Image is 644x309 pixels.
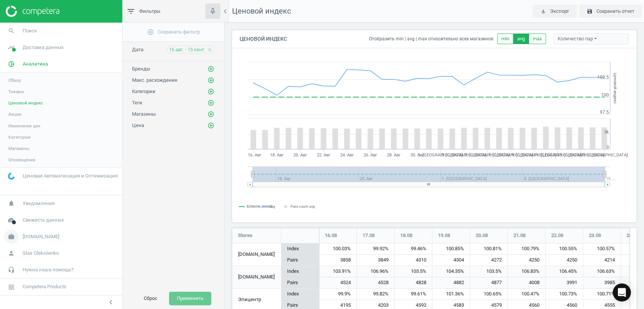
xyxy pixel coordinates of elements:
[132,77,177,83] span: Макс. расхождение
[319,289,357,300] div: 99.9%
[123,24,224,40] button: add_circle_outlineСохранить фильтр
[207,122,215,129] button: add_circle_outline
[139,8,160,15] span: Фильтры
[132,100,142,106] span: Теги
[23,173,118,179] span: Ценовая Автоматизация и Оптимизация
[169,46,205,53] span: 16 авг. - 15 сент.
[4,246,18,260] i: person
[281,277,319,288] div: Pairs
[508,266,545,277] div: 106.83%
[207,111,214,118] i: add_circle_outline
[488,153,533,158] tspan: 7. [GEOGRAPHIC_DATA]
[169,292,211,305] button: Применить
[532,5,577,18] button: play_for_work Экспорт
[147,29,200,35] span: Сохранить фильтр
[101,297,120,307] button: chevron_left
[546,277,583,288] div: 3991
[438,232,450,239] span: 19.08
[207,47,212,52] i: close
[395,289,432,300] div: 99.61%
[207,77,214,84] i: add_circle_outline
[325,232,337,239] span: 16.08
[546,243,583,255] div: 100.55%
[281,266,319,277] div: Index
[281,289,319,300] div: Index
[432,266,470,277] div: 104.35%
[395,277,432,288] div: 4828
[583,289,621,300] div: 100.71%
[4,40,18,55] i: timeline
[432,243,470,255] div: 100.85%
[319,266,357,277] div: 103.91%
[8,134,31,140] span: Категории
[546,266,583,277] div: 106.45%
[8,173,15,180] img: wGWNvw8QSZomAAAAABJRU5ErkJggg==
[221,7,230,16] i: chevron_left
[132,122,144,128] span: Цена
[238,232,252,239] span: Stores
[4,263,18,277] i: headset_mic
[8,111,22,117] span: Акции
[508,243,545,255] div: 100.79%
[587,8,593,14] i: save
[23,266,74,273] span: Нужна наша помощь?
[294,153,307,158] tspan: 20. Авг
[613,73,618,104] tspan: Ценовой индекс
[270,205,275,208] tspan: avg
[546,255,583,266] div: 4250
[147,29,154,35] i: add_circle_outline
[23,250,59,257] span: Stas Oleksiienko
[364,153,377,158] tspan: 26. Авг
[508,255,545,266] div: 4250
[627,232,639,239] span: 24.08
[369,36,497,42] span: Отобразить min | avg | max относительно всех магазинов
[319,255,357,266] div: 3858
[207,65,215,73] button: add_circle_outline
[207,76,215,84] button: add_circle_outline
[270,153,284,158] tspan: 18. Авг
[418,153,463,158] tspan: 1. [GEOGRAPHIC_DATA]
[6,6,59,17] img: ajHJNr6hYgQAAAAASUVORK5CYII=
[357,289,394,300] div: 99.82%
[23,233,59,240] span: [DOMAIN_NAME]
[23,44,63,51] span: Доставка данных
[357,255,394,266] div: 3849
[23,217,64,223] span: Свежесть данных
[583,266,621,277] div: 106.63%
[596,8,634,15] span: Сохранить отчет
[512,153,556,158] tspan: 9. [GEOGRAPHIC_DATA]
[470,255,507,266] div: 4272
[290,205,315,208] tspan: Pairs count: avg
[136,292,165,305] button: Сброс
[513,232,526,239] span: 21.08
[132,111,156,117] span: Магазины
[508,289,545,300] div: 100.47%
[497,34,513,44] button: min
[281,254,319,266] div: Pairs
[207,110,215,118] button: add_circle_outline
[551,232,563,239] span: 22.08
[432,289,470,300] div: 101.36%
[23,283,66,290] span: Competera Products
[613,283,631,301] div: Open Intercom Messenger
[470,243,507,255] div: 100.81%
[232,266,281,288] div: [DOMAIN_NAME]
[513,34,529,44] button: avg
[589,232,601,239] span: 23.08
[465,153,510,158] tspan: 5. [GEOGRAPHIC_DATA]
[583,243,621,255] div: 100.57%
[597,75,609,80] text: 102.5
[319,277,357,288] div: 4524
[357,266,394,277] div: 106.96%
[606,176,615,181] tspan: 15. …
[207,99,214,106] i: add_circle_outline
[432,277,470,288] div: 4882
[281,243,319,255] div: Index
[4,213,18,227] i: cloud_done
[232,243,281,266] div: [DOMAIN_NAME]
[4,196,18,211] i: notifications
[546,289,583,300] div: 100.73%
[247,153,261,158] tspan: 16. Авг
[410,153,424,158] tspan: 30. Авг
[4,57,18,71] i: pie_chart_outlined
